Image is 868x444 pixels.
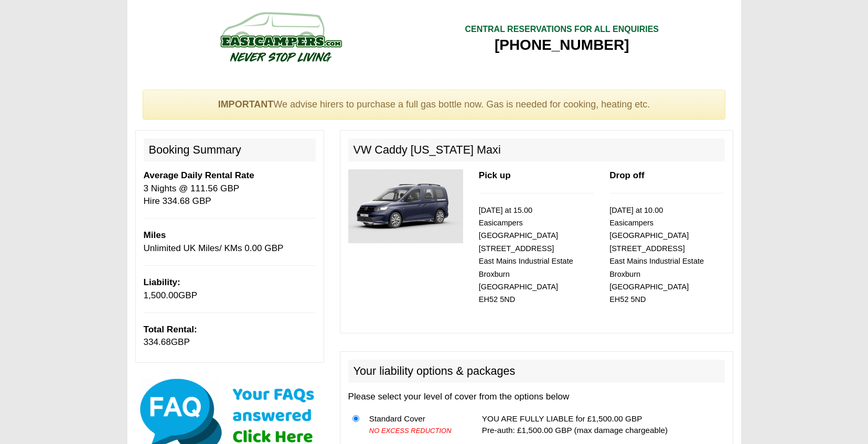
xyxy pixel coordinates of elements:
[479,170,511,180] b: Pick up
[143,90,726,120] div: We advise hirers to purchase a full gas bottle now. Gas is needed for cooking, heating etc.
[144,170,254,180] b: Average Daily Rental Rate
[144,138,316,161] h2: Booking Summary
[144,277,180,287] b: Liability:
[348,391,725,403] p: Please select your level of cover from the options below
[144,229,316,255] p: Unlimited UK Miles/ KMs 0.00 GBP
[609,170,644,180] b: Drop off
[369,427,452,435] i: NO EXCESS REDUCTION
[144,276,316,302] p: GBP
[348,360,725,383] h2: Your liability options & packages
[144,337,171,347] span: 334.68
[479,206,573,304] small: [DATE] at 15.00 Easicampers [GEOGRAPHIC_DATA] [STREET_ADDRESS] East Mains Industrial Estate Broxb...
[478,409,725,441] td: YOU ARE FULLY LIABLE for £1,500.00 GBP Pre-auth: £1,500.00 GBP (max damage chargeable)
[144,169,316,208] p: 3 Nights @ 111.56 GBP Hire 334.68 GBP
[144,290,179,300] span: 1,500.00
[144,323,316,349] p: GBP
[348,138,725,161] h2: VW Caddy [US_STATE] Maxi
[144,324,197,334] b: Total Rental:
[181,8,380,66] img: campers-checkout-logo.png
[465,24,659,36] div: CENTRAL RESERVATIONS FOR ALL ENQUIRIES
[348,169,463,243] img: 348.jpg
[218,99,274,110] strong: IMPORTANT
[465,36,659,55] div: [PHONE_NUMBER]
[609,206,704,304] small: [DATE] at 10.00 Easicampers [GEOGRAPHIC_DATA] [STREET_ADDRESS] East Mains Industrial Estate Broxb...
[365,409,466,441] td: Standard Cover
[144,230,166,240] b: Miles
